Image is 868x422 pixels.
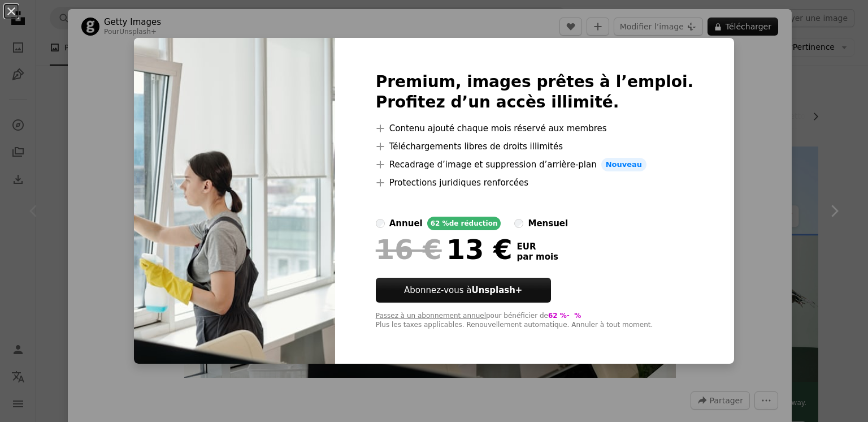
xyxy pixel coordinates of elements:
[389,217,423,230] div: annuel
[528,217,568,230] div: mensuel
[517,252,558,262] span: par mois
[601,158,646,171] span: Nouveau
[376,235,513,264] div: 13 €
[376,176,694,190] li: Protections juridiques renforcées
[376,72,694,113] h2: Premium, images prêtes à l’emploi. Profitez d’un accès illimité.
[427,217,501,230] div: 62 % de réduction
[471,285,522,295] strong: Unsplash+
[376,312,694,330] div: pour bénéficier de Plus les taxes applicables. Renouvellement automatique. Annuler à tout moment.
[376,312,486,321] button: Passez à un abonnement annuel
[376,219,385,228] input: annuel62 %de réduction
[514,219,523,228] input: mensuel
[134,38,335,364] img: premium_photo-1663011218145-c1d0c3ba3542
[517,242,558,252] span: EUR
[376,158,694,171] li: Recadrage d’image et suppression d’arrière-plan
[376,278,551,303] button: Abonnez-vous àUnsplash+
[376,122,694,135] li: Contenu ajouté chaque mois réservé aux membres
[376,140,694,153] li: Téléchargements libres de droits illimités
[548,312,581,320] span: 62 % - %
[376,235,442,264] span: 16 €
